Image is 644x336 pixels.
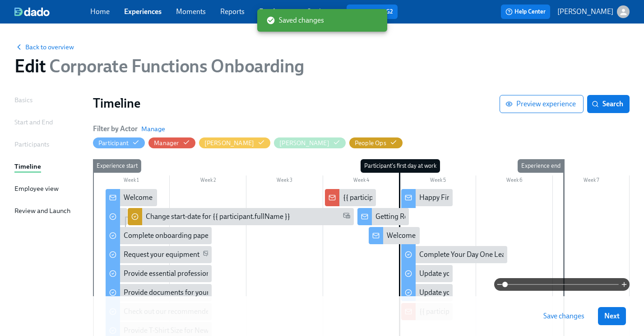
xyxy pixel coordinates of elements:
[106,227,212,244] div: Complete onboarding paperwork in [GEOGRAPHIC_DATA]
[274,137,346,148] button: [PERSON_NAME]
[124,269,264,279] div: Provide essential professional documentation
[500,95,584,113] button: Preview experience
[507,99,576,109] span: Preview experience
[46,55,304,77] span: Corporate Functions Onboarding
[14,43,74,52] button: Back to overview
[148,137,195,148] button: Manager
[401,246,507,263] div: Complete Your Day One Learning Path
[14,139,49,149] div: Participants
[593,99,623,109] span: Search
[106,265,212,282] div: Provide essential professional documentation
[401,189,452,206] div: Happy First Day {{ participant.firstName }}!
[375,212,468,222] div: Getting Ready for Onboarding
[279,139,329,147] div: Hide Murphy
[93,175,170,187] div: Week 1
[387,231,471,241] div: Welcome to Charlie Health!
[476,175,553,187] div: Week 6
[604,312,620,321] span: Next
[93,159,141,173] div: Experience start
[343,193,479,203] div: {{ participant.fullName }} starts in a week 🎉
[14,7,90,16] a: dado
[98,139,129,147] div: Hide Participant
[553,175,630,187] div: Week 7
[419,288,507,298] div: Update your Email Signature
[93,137,145,148] button: Participant
[399,175,476,187] div: Week 5
[401,265,452,282] div: Update your Linkedin profile
[401,284,452,301] div: Update your Email Signature
[369,227,420,244] div: Welcome to Charlie Health!
[537,307,591,325] button: Save changes
[501,5,550,19] button: Help Center
[90,7,110,16] a: Home
[518,159,564,173] div: Experience end
[14,184,59,194] div: Employee view
[557,7,613,17] p: [PERSON_NAME]
[124,288,255,298] div: Provide documents for your I-9 verification
[203,250,210,260] span: Personal Email
[357,208,408,225] div: Getting Ready for Onboarding
[93,124,138,134] h6: Filter by Actor
[141,124,165,133] button: Manage
[347,5,398,19] button: Review us on G2
[154,139,179,147] div: Hide Manager
[14,7,50,16] img: dado
[325,189,376,206] div: {{ participant.fullName }} starts in a week 🎉
[14,161,41,171] div: Timeline
[14,117,53,127] div: Start and End
[587,95,630,113] button: Search
[14,95,32,105] div: Basics
[170,175,246,187] div: Week 2
[128,208,354,225] div: Change start-date for {{ participant.fullName }}
[199,137,271,148] button: [PERSON_NAME]
[349,137,403,148] button: People Ops
[106,189,157,206] div: Welcome {{ participant.firstName }}!
[505,7,546,16] span: Help Center
[419,193,551,203] div: Happy First Day {{ participant.firstName }}!
[598,307,626,325] button: Next
[543,312,584,321] span: Save changes
[419,269,507,279] div: Update your Linkedin profile
[419,250,538,260] div: Complete Your Day One Learning Path
[93,95,500,111] h1: Timeline
[343,212,350,222] span: Work Email
[323,175,400,187] div: Week 4
[14,55,304,77] h1: Edit
[124,231,306,241] div: Complete onboarding paperwork in [GEOGRAPHIC_DATA]
[146,212,290,222] div: Change start-date for {{ participant.fullName }}
[557,5,630,18] button: [PERSON_NAME]
[361,159,440,173] div: Participant's first day at work
[246,175,323,187] div: Week 3
[355,139,386,147] div: Hide People Ops
[14,206,70,216] div: Review and Launch
[124,193,236,203] div: Welcome {{ participant.firstName }}!
[106,246,212,263] div: Request your equipment
[106,284,212,301] div: Provide documents for your I-9 verification
[204,139,255,147] div: Hide Marissa
[124,250,199,260] div: Request your equipment
[266,15,324,25] span: Saved changes
[176,7,206,16] a: Moments
[220,7,245,16] a: Reports
[124,7,162,16] a: Experiences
